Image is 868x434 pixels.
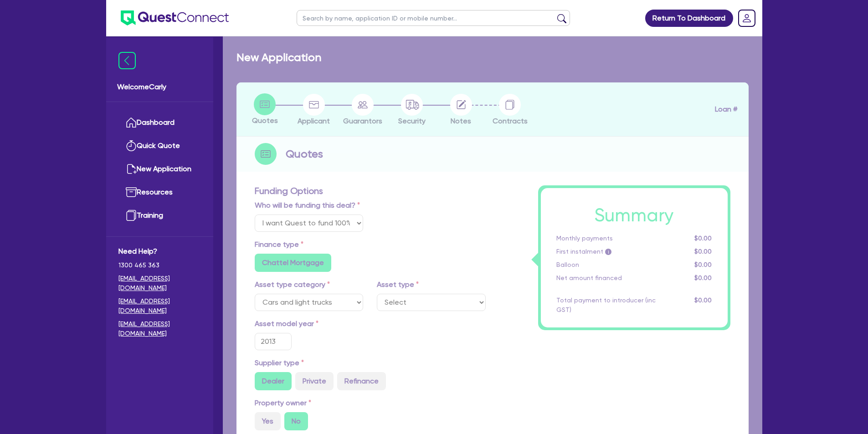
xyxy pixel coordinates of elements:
[735,6,759,30] a: Dropdown toggle
[126,187,137,198] img: resources
[121,10,229,26] img: quest-connect-logo-blue
[118,260,201,270] span: 1300 465 363
[118,181,201,204] a: Resources
[118,296,201,316] a: [EMAIL_ADDRESS][DOMAIN_NAME]
[126,140,137,151] img: quick-quote
[118,246,201,257] span: Need Help?
[645,10,733,27] a: Return To Dashboard
[118,319,201,338] a: [EMAIL_ADDRESS][DOMAIN_NAME]
[118,274,201,293] a: [EMAIL_ADDRESS][DOMAIN_NAME]
[118,111,201,134] a: Dashboard
[297,10,570,26] input: Search by name, application ID or mobile number...
[126,163,137,174] img: new-application
[126,210,137,221] img: training
[118,52,136,69] img: icon-menu-close
[118,134,201,158] a: Quick Quote
[118,158,201,181] a: New Application
[118,204,201,227] a: Training
[117,82,202,92] span: Welcome Carly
